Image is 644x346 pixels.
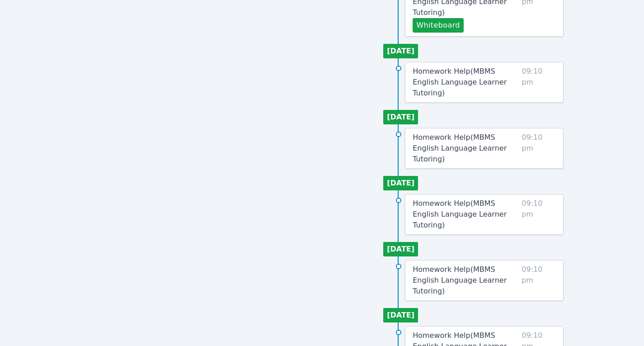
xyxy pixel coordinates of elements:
[522,132,556,165] span: 09:10 pm
[413,265,507,295] span: Homework Help ( MBMS English Language Learner Tutoring )
[413,66,518,99] a: Homework Help(MBMS English Language Learner Tutoring)
[383,308,418,322] li: [DATE]
[413,67,507,97] span: Homework Help ( MBMS English Language Learner Tutoring )
[413,132,518,165] a: Homework Help(MBMS English Language Learner Tutoring)
[413,264,518,297] a: Homework Help(MBMS English Language Learner Tutoring)
[522,198,556,231] span: 09:10 pm
[413,18,464,33] button: Whiteboard
[383,176,418,190] li: [DATE]
[413,199,507,229] span: Homework Help ( MBMS English Language Learner Tutoring )
[522,264,556,297] span: 09:10 pm
[383,110,418,124] li: [DATE]
[413,133,507,163] span: Homework Help ( MBMS English Language Learner Tutoring )
[522,66,556,99] span: 09:10 pm
[383,44,418,58] li: [DATE]
[383,242,418,256] li: [DATE]
[413,198,518,231] a: Homework Help(MBMS English Language Learner Tutoring)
